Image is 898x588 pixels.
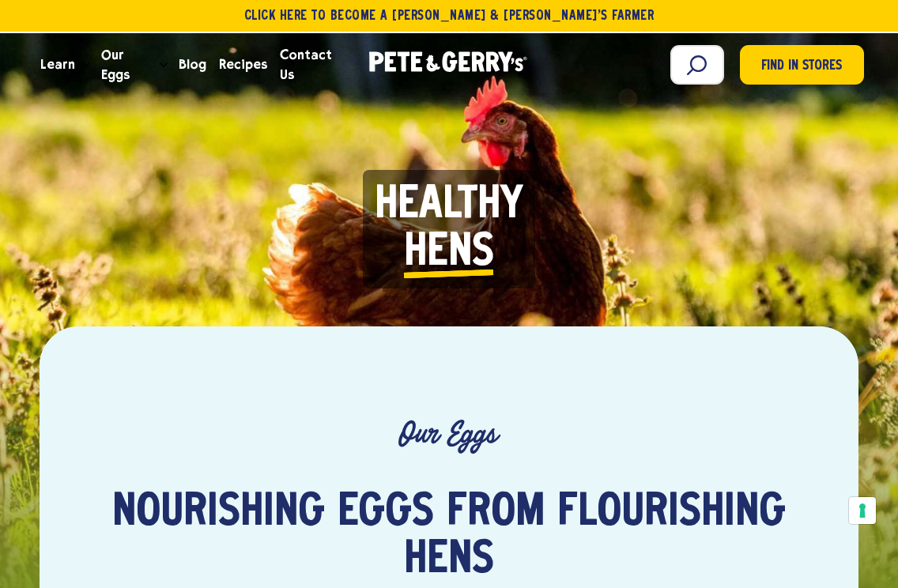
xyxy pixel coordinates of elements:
[447,489,545,537] span: from
[160,62,168,68] button: Open the dropdown menu for Our Eggs
[179,55,206,74] span: Blog
[557,489,786,537] span: flourishing
[219,55,267,74] span: Recipes
[82,62,90,68] button: Open the dropdown menu for Learn
[95,43,160,86] a: Our Eggs
[274,43,353,86] a: Contact Us
[375,182,523,229] span: Healthy
[101,45,153,85] span: Our Eggs
[404,537,494,584] span: hens
[112,489,325,537] span: Nourishing
[34,43,81,86] a: Learn
[40,55,75,74] span: Learn
[849,497,876,524] button: Your consent preferences for tracking technologies
[670,45,724,85] input: Search
[740,45,864,85] a: Find in Stores
[172,43,213,86] a: Blog
[761,56,842,77] span: Find in Stores
[213,43,274,86] a: Recipes
[338,489,434,537] span: eggs
[280,45,347,85] span: Contact Us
